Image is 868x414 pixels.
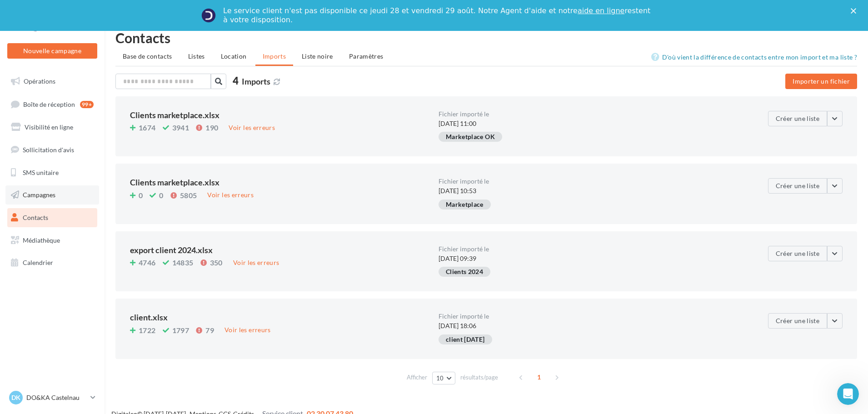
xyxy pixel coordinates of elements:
span: 79 [205,327,214,334]
span: 1722 [139,327,156,334]
div: Clients marketplace.xlsx [130,178,431,186]
span: SMS unitaire [23,168,59,176]
h1: Contacts [115,31,857,45]
span: Location [221,52,247,60]
span: 3941 [172,124,190,131]
div: Fichier importé le [439,178,747,185]
div: [DATE] 11:00 [439,111,747,128]
div: 99+ [80,101,94,108]
button: Créer une liste [768,111,827,126]
span: Imports [242,76,270,86]
div: Fichier importé le [439,246,747,252]
div: Marketplace [439,200,491,209]
p: DO&KA Castelnau [26,393,87,402]
a: aide en ligne [578,6,624,15]
a: D'où vient la différence de contacts entre mon import et ma liste ? [651,52,857,63]
span: 0 [159,192,163,199]
span: Visibilité en ligne [25,123,73,131]
a: Calendrier [5,253,99,272]
span: Afficher [407,373,427,382]
button: Créer une liste [768,178,827,194]
span: 1 [532,370,546,384]
span: Contacts [23,214,48,221]
span: 4 [233,76,239,86]
div: Fichier importé le [439,111,747,117]
span: Liste noire [302,52,333,60]
div: Clients 2024 [439,267,490,277]
button: 10 [432,372,455,384]
span: 1674 [139,124,156,131]
img: Profile image for Service-Client [201,8,216,23]
span: 190 [205,124,218,131]
a: SMS unitaire [5,163,99,182]
span: résultats/page [460,373,498,382]
a: DK DO&KA Castelnau [7,389,97,406]
button: Nouvelle campagne [7,43,97,59]
div: client.xlsx [130,313,431,321]
div: [DATE] 09:39 [439,246,747,263]
span: Base de contacts [123,52,172,60]
span: 14835 [172,259,194,266]
iframe: Intercom live chat [837,383,859,405]
a: Boîte de réception99+ [5,95,99,114]
div: Clients marketplace.xlsx [130,111,431,119]
div: [DATE] 10:53 [439,178,747,195]
span: Opérations [24,77,55,85]
span: 0 [139,192,143,199]
button: Créer une liste [768,246,827,261]
div: [DATE] 18:06 [439,313,747,330]
span: Campagnes [23,191,55,199]
a: Visibilité en ligne [5,118,99,137]
button: Créer une liste [768,313,827,329]
span: Médiathèque [23,236,60,244]
div: Voir les erreurs [229,258,283,268]
span: 4746 [139,259,156,266]
span: Paramètres [349,52,384,60]
span: 1797 [172,327,190,334]
a: Sollicitation d'avis [5,140,99,160]
div: Voir les erreurs [221,325,274,335]
div: Fermer [851,8,860,14]
span: DK [11,393,20,402]
a: Opérations [5,72,99,91]
span: 350 [210,259,223,266]
span: Calendrier [23,259,53,266]
span: 10 [436,374,444,382]
div: Le service client n'est pas disponible ce jeudi 28 et vendredi 29 août. Notre Agent d'aide et not... [223,6,652,25]
div: Marketplace OK [439,132,502,142]
div: Voir les erreurs [204,190,257,200]
span: Sollicitation d'avis [23,146,74,154]
button: Importer un fichier [785,74,857,89]
div: export client 2024.xlsx [130,246,431,254]
a: Campagnes [5,185,99,205]
span: Listes [188,52,205,60]
a: Médiathèque [5,231,99,250]
span: 5805 [180,192,197,199]
a: Contacts [5,208,99,227]
div: Fichier importé le [439,313,747,319]
div: Voir les erreurs [225,123,279,133]
div: client [DATE] [439,334,492,344]
span: Boîte de réception [23,100,75,108]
